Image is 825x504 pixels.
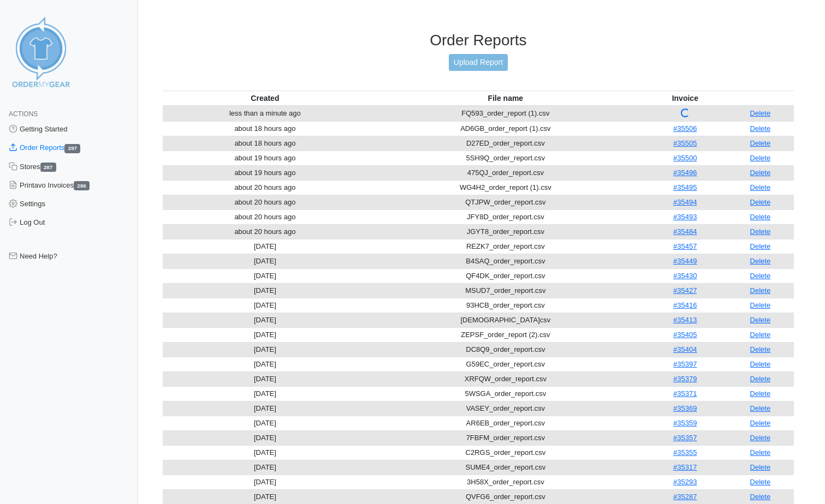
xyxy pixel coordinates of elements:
td: 475QJ_order_report.csv [367,165,644,180]
td: SUME4_order_report.csv [367,460,644,475]
td: D27ED_order_report.csv [367,136,644,151]
td: 93HCB_order_report.csv [367,298,644,313]
a: #35493 [673,213,697,221]
span: 297 [64,144,80,153]
a: Delete [750,493,771,501]
td: about 20 hours ago [163,180,367,195]
td: [DATE] [163,283,367,298]
td: [DATE] [163,298,367,313]
a: Delete [750,124,771,133]
a: Delete [750,463,771,471]
td: [DATE] [163,386,367,401]
a: #35357 [673,434,697,442]
a: #35495 [673,183,697,191]
td: [DATE] [163,342,367,357]
a: #35449 [673,257,697,265]
td: about 20 hours ago [163,195,367,209]
td: [DATE] [163,475,367,489]
td: JGYT8_order_report.csv [367,224,644,239]
td: [DATE] [163,327,367,342]
td: [DATE] [163,239,367,254]
td: [DATE] [163,268,367,283]
td: [DATE] [163,416,367,430]
a: #35430 [673,272,697,280]
td: [DATE] [163,357,367,371]
td: XRFQW_order_report.csv [367,371,644,386]
td: C2RGS_order_report.csv [367,445,644,460]
a: Delete [750,360,771,368]
a: #35506 [673,124,697,133]
span: Actions [9,110,38,118]
a: Delete [750,478,771,486]
td: [DATE] [163,430,367,445]
td: G59EC_order_report.csv [367,357,644,371]
td: [DATE] [163,401,367,416]
a: Delete [750,169,771,177]
a: Delete [750,198,771,206]
a: Delete [750,139,771,147]
a: #35505 [673,139,697,147]
a: Delete [750,301,771,309]
td: about 18 hours ago [163,121,367,136]
a: Delete [750,227,771,236]
a: #35359 [673,419,697,427]
td: [DEMOGRAPHIC_DATA]csv [367,313,644,327]
a: #35369 [673,404,697,412]
td: about 20 hours ago [163,224,367,239]
td: B4SAQ_order_report.csv [367,254,644,268]
td: 3H58X_order_report.csv [367,475,644,489]
td: QVFG6_order_report.csv [367,489,644,504]
span: 287 [40,163,56,172]
td: AR6EB_order_report.csv [367,416,644,430]
a: Delete [750,257,771,265]
a: Delete [750,154,771,162]
td: about 19 hours ago [163,165,367,180]
td: [DATE] [163,371,367,386]
th: Invoice [644,91,727,106]
td: [DATE] [163,313,367,327]
th: Created [163,91,367,106]
a: #35416 [673,301,697,309]
td: [DATE] [163,489,367,504]
a: #35457 [673,242,697,250]
td: QF4DK_order_report.csv [367,268,644,283]
td: less than a minute ago [163,106,367,122]
a: #35500 [673,154,697,162]
span: 296 [74,181,90,190]
th: File name [367,91,644,106]
a: Delete [750,242,771,250]
td: ZEPSF_order_report (2).csv [367,327,644,342]
a: #35405 [673,331,697,339]
td: FQ593_order_report (1).csv [367,106,644,122]
a: Delete [750,448,771,457]
a: #35287 [673,493,697,501]
td: JFY8D_order_report.csv [367,209,644,224]
a: Delete [750,213,771,221]
td: about 18 hours ago [163,136,367,151]
td: AD6GB_order_report (1).csv [367,121,644,136]
a: Delete [750,109,771,117]
a: Delete [750,286,771,295]
a: #35494 [673,198,697,206]
a: Delete [750,419,771,427]
td: about 20 hours ago [163,209,367,224]
a: Delete [750,404,771,412]
a: #35355 [673,448,697,457]
td: REZK7_order_report.csv [367,239,644,254]
td: [DATE] [163,445,367,460]
td: about 19 hours ago [163,151,367,165]
td: VASEY_order_report.csv [367,401,644,416]
a: Delete [750,375,771,383]
td: MSUD7_order_report.csv [367,283,644,298]
td: WG4H2_order_report (1).csv [367,180,644,195]
a: #35379 [673,375,697,383]
a: #35427 [673,286,697,295]
a: Delete [750,331,771,339]
td: [DATE] [163,460,367,475]
a: #35484 [673,227,697,236]
td: [DATE] [163,254,367,268]
a: Delete [750,434,771,442]
td: 7FBFM_order_report.csv [367,430,644,445]
a: #35404 [673,345,697,353]
a: #35293 [673,478,697,486]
